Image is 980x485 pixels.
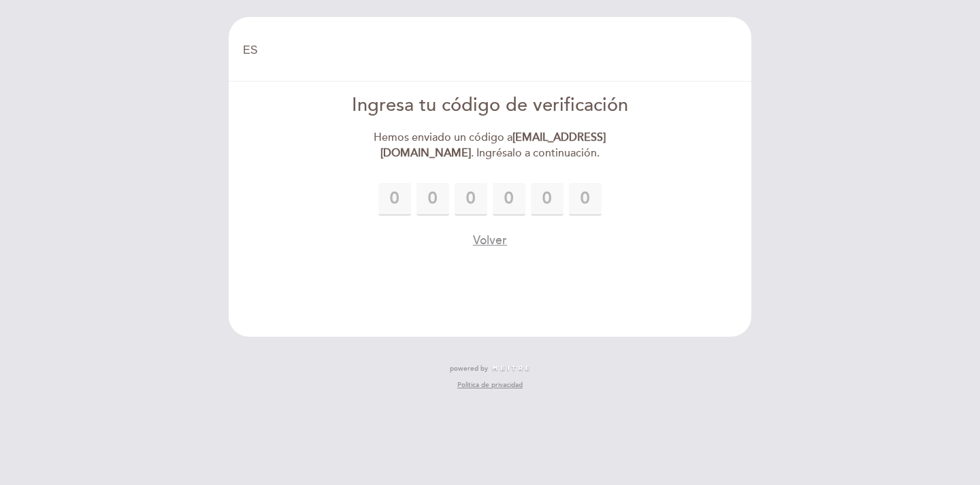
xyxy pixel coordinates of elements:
[416,183,449,216] input: 0
[380,131,606,160] strong: [EMAIL_ADDRESS][DOMAIN_NAME]
[378,183,411,216] input: 0
[450,364,530,373] a: powered by
[493,183,525,216] input: 0
[450,364,488,373] span: powered by
[569,183,602,216] input: 0
[455,183,487,216] input: 0
[334,93,647,119] div: Ingresa tu código de verificación
[334,130,647,161] div: Hemos enviado un código a . Ingrésalo a continuación.
[491,365,530,372] img: MEITRE
[457,380,523,390] a: Política de privacidad
[473,232,507,249] button: Volver
[531,183,563,216] input: 0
